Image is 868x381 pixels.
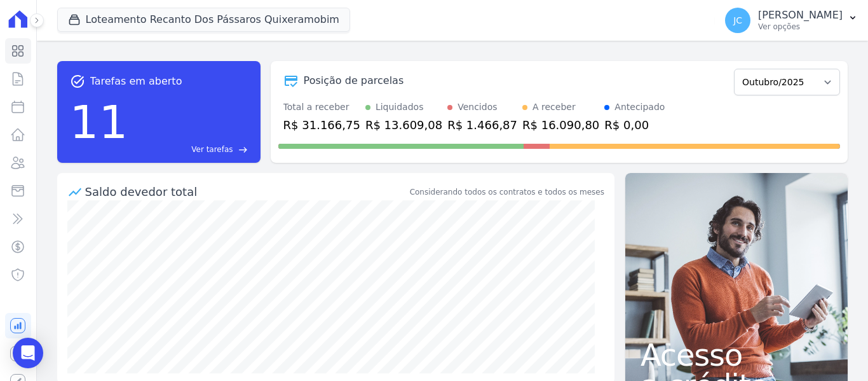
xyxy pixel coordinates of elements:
[758,22,843,32] p: Ver opções
[70,89,128,155] div: 11
[133,144,247,155] a: Ver tarefas east
[604,116,665,134] div: R$ 0,00
[641,340,832,370] span: Acesso
[238,145,248,155] span: east
[458,100,497,114] div: Vencidos
[304,73,404,88] div: Posição de parcelas
[614,100,665,114] div: Antecipado
[85,183,407,200] div: Saldo devedor total
[376,100,424,114] div: Liquidados
[70,74,85,89] span: task_alt
[733,16,742,25] span: JC
[283,100,360,114] div: Total a receber
[758,9,843,22] p: [PERSON_NAME]
[283,116,360,134] div: R$ 31.166,75
[90,74,182,89] span: Tarefas em aberto
[13,338,43,368] div: Open Intercom Messenger
[447,116,517,134] div: R$ 1.466,87
[191,144,233,155] span: Ver tarefas
[522,116,599,134] div: R$ 16.090,80
[532,100,576,114] div: A receber
[365,116,442,134] div: R$ 13.609,08
[715,3,868,38] button: JC [PERSON_NAME] Ver opções
[57,8,350,32] button: Loteamento Recanto Dos Pássaros Quixeramobim
[410,186,604,198] div: Considerando todos os contratos e todos os meses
